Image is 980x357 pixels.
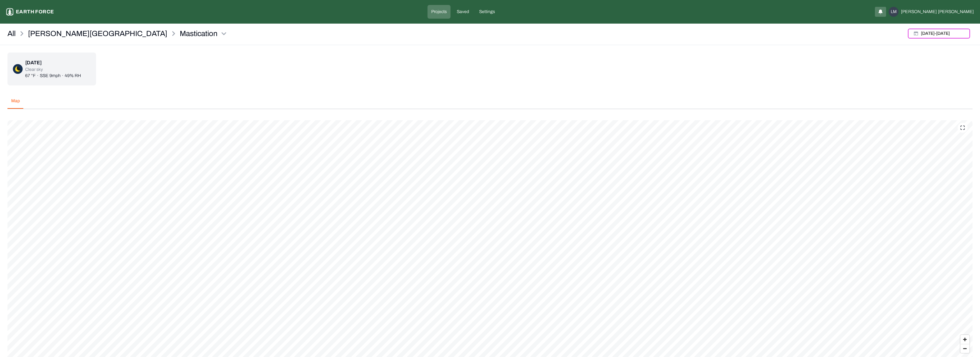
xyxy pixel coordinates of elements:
[28,29,167,39] p: [PERSON_NAME][GEOGRAPHIC_DATA]
[475,5,499,19] a: Settings
[13,64,23,74] img: clear-sky-night-D7zLJEpc.png
[901,9,937,15] span: [PERSON_NAME]
[960,335,969,344] button: Zoom in
[457,9,469,15] p: Saved
[62,73,63,79] p: ·
[908,29,970,39] button: [DATE]-[DATE]
[938,9,974,15] span: [PERSON_NAME]
[960,344,969,353] button: Zoom out
[479,9,495,15] p: Settings
[25,73,36,79] p: 67 °F
[428,5,451,19] a: Projects
[7,98,24,109] button: Map
[889,7,974,17] button: LM[PERSON_NAME][PERSON_NAME]
[16,8,54,16] p: Earth force
[37,73,39,79] p: ·
[6,8,13,16] img: earthforce-logo-white-uG4MPadI.svg
[180,29,218,39] p: Mastication
[40,73,61,79] p: SSE 9mph
[25,66,81,73] p: Clear sky
[65,73,81,79] p: 49% RH
[431,9,447,15] p: Projects
[453,5,473,19] a: Saved
[889,7,899,17] div: LM
[25,59,81,66] div: [DATE]
[7,29,16,39] a: All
